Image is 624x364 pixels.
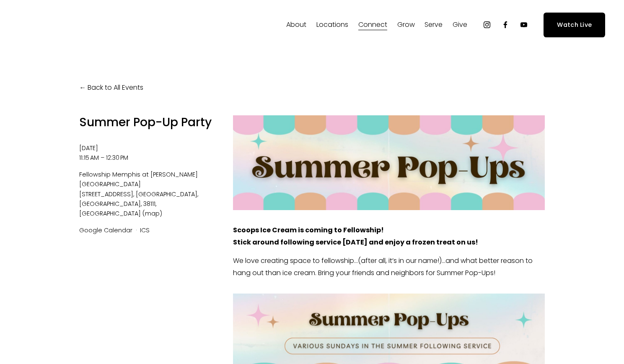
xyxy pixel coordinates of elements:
a: folder dropdown [286,18,306,31]
a: folder dropdown [425,18,443,31]
span: [GEOGRAPHIC_DATA], [GEOGRAPHIC_DATA], 38111 [79,190,198,208]
a: Facebook [501,21,510,29]
h1: Summer Pop-Up Party [79,115,219,130]
span: [GEOGRAPHIC_DATA] [79,209,141,218]
span: About [286,19,306,31]
span: Grow [397,19,415,31]
a: ICS [140,226,150,234]
time: 11:15 AM [79,153,99,162]
a: folder dropdown [453,18,467,31]
a: YouTube [520,21,528,29]
span: Connect [358,19,387,31]
time: [DATE] [79,144,98,152]
a: Google Calendar [79,226,132,234]
p: We love creating space to fellowship…(after all, it’s in our name!)…and what better reason to han... [233,255,544,279]
time: 12:30 PM [106,153,128,162]
span: Fellowship Memphis at [PERSON_NAME][GEOGRAPHIC_DATA] [79,170,219,189]
img: Fellowship Memphis [19,16,136,33]
span: Locations [316,19,348,31]
a: folder dropdown [358,18,387,31]
strong: Scoops Ice Cream is coming to Fellowship! Stick around following service [DATE] and enjoy a froze... [233,225,478,247]
a: (map) [142,209,162,218]
span: Give [453,19,467,31]
a: Back to All Events [79,82,143,94]
a: Instagram [483,21,491,29]
span: Serve [425,19,443,31]
a: folder dropdown [397,18,415,31]
span: [STREET_ADDRESS] [79,190,136,198]
a: folder dropdown [316,18,348,31]
a: Watch Live [544,13,605,37]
